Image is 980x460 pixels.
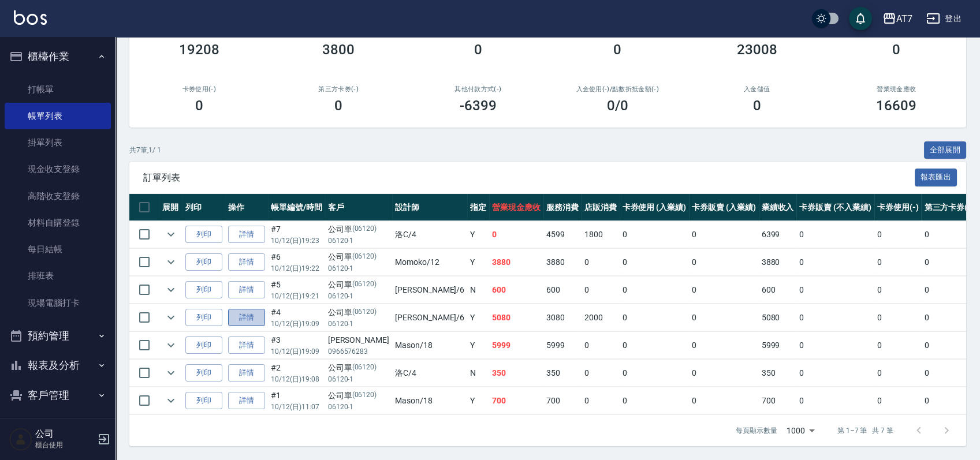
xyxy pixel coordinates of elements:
[543,360,582,387] td: 350
[543,221,582,248] td: 4599
[268,194,325,221] th: 帳單編號/時間
[328,291,389,301] p: 06120-1
[876,98,916,114] h3: 16609
[328,279,389,291] div: 公司單
[228,226,265,244] a: 詳情
[489,276,543,304] td: 600
[921,276,977,304] td: 0
[352,362,377,374] p: (06120)
[543,276,582,304] td: 600
[915,171,957,182] a: 報表匯出
[701,85,813,93] h2: 入金儲值
[5,42,111,72] button: 櫃檯作業
[5,350,111,380] button: 報表及分析
[620,194,690,221] th: 卡券使用 (入業績)
[489,194,543,221] th: 營業現金應收
[874,221,922,248] td: 0
[129,145,161,155] p: 共 7 筆, 1 / 1
[271,235,322,246] p: 10/12 (日) 19:23
[543,332,582,359] td: 5999
[322,42,355,58] h3: 3800
[334,98,342,114] h3: 0
[896,12,912,26] div: AT7
[874,360,922,387] td: 0
[228,336,265,354] a: 詳情
[185,253,222,271] button: 列印
[753,98,761,114] h3: 0
[582,249,620,276] td: 0
[582,304,620,331] td: 2000
[489,360,543,387] td: 350
[228,281,265,299] a: 詳情
[841,85,953,93] h2: 營業現金應收
[271,291,322,301] p: 10/12 (日) 19:21
[328,319,389,329] p: 06120-1
[328,334,389,346] div: [PERSON_NAME]
[185,281,222,299] button: 列印
[849,7,872,30] button: save
[352,251,377,263] p: (06120)
[460,98,497,114] h3: -6399
[759,276,797,304] td: 600
[467,387,489,414] td: Y
[5,410,111,440] button: 員工及薪資
[582,194,620,221] th: 店販消費
[737,42,777,58] h3: 23008
[268,276,325,304] td: #5
[162,253,180,271] button: expand row
[782,415,819,446] div: 1000
[328,402,389,412] p: 06120-1
[162,392,180,409] button: expand row
[268,304,325,331] td: #4
[5,156,111,182] a: 現金收支登錄
[185,336,222,354] button: 列印
[582,276,620,304] td: 0
[759,221,797,248] td: 6399
[422,85,534,93] h2: 其他付款方式(-)
[689,304,759,331] td: 0
[328,251,389,263] div: 公司單
[185,309,222,327] button: 列印
[796,249,874,276] td: 0
[268,221,325,248] td: #7
[759,249,797,276] td: 3880
[5,129,111,156] a: 掛單列表
[924,141,967,159] button: 全部展開
[874,332,922,359] td: 0
[796,194,874,221] th: 卡券販賣 (不入業績)
[543,194,582,221] th: 服務消費
[467,360,489,387] td: N
[328,374,389,384] p: 06120-1
[5,183,111,210] a: 高階收支登錄
[620,221,690,248] td: 0
[328,223,389,235] div: 公司單
[915,169,957,186] button: 報表匯出
[689,221,759,248] td: 0
[182,194,225,221] th: 列印
[228,392,265,410] a: 詳情
[689,387,759,414] td: 0
[489,249,543,276] td: 3880
[179,42,219,58] h3: 19208
[543,304,582,331] td: 3080
[159,194,182,221] th: 展開
[228,253,265,271] a: 詳情
[162,309,180,326] button: expand row
[392,221,467,248] td: 洛C /4
[268,387,325,414] td: #1
[892,42,900,58] h3: 0
[467,249,489,276] td: Y
[921,332,977,359] td: 0
[689,276,759,304] td: 0
[796,332,874,359] td: 0
[162,364,180,382] button: expand row
[283,85,395,93] h2: 第三方卡券(-)
[352,306,377,319] p: (06120)
[5,290,111,316] a: 現場電腦打卡
[271,319,322,329] p: 10/12 (日) 19:09
[35,428,94,440] h5: 公司
[543,387,582,414] td: 700
[620,304,690,331] td: 0
[328,235,389,246] p: 06120-1
[392,276,467,304] td: [PERSON_NAME] /6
